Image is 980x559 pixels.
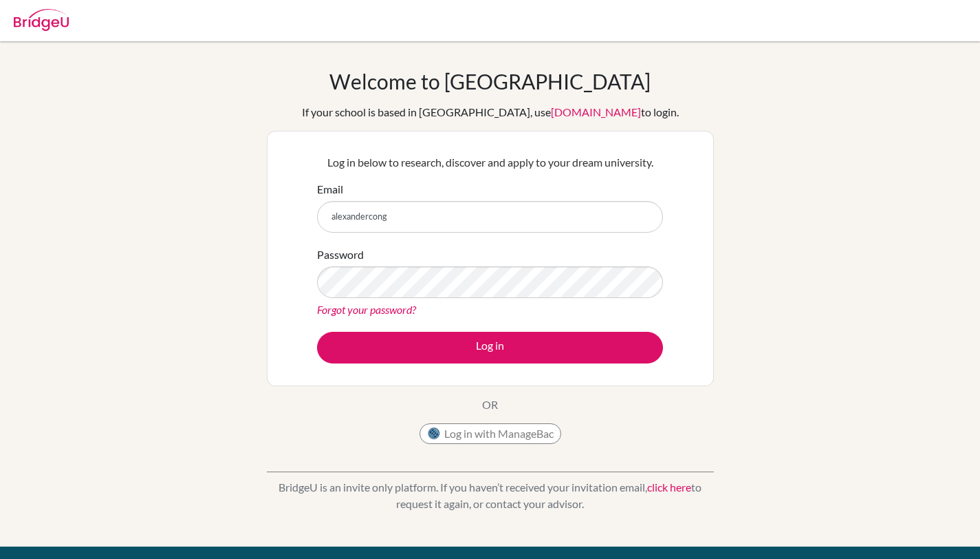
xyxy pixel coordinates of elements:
button: Log in [317,332,663,363]
p: BridgeU is an invite only platform. If you haven’t received your invitation email, to request it ... [267,479,714,512]
a: [DOMAIN_NAME] [551,105,641,118]
div: If your school is based in [GEOGRAPHIC_DATA], use to login. [302,104,679,120]
a: Forgot your password? [317,303,416,316]
label: Email [317,181,343,198]
label: Password [317,246,364,263]
p: OR [482,397,498,413]
a: click here [647,481,691,494]
img: Bridge-U [14,9,69,31]
h1: Welcome to [GEOGRAPHIC_DATA] [329,69,651,94]
button: Log in with ManageBac [420,423,561,444]
p: Log in below to research, discover and apply to your dream university. [317,154,663,171]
